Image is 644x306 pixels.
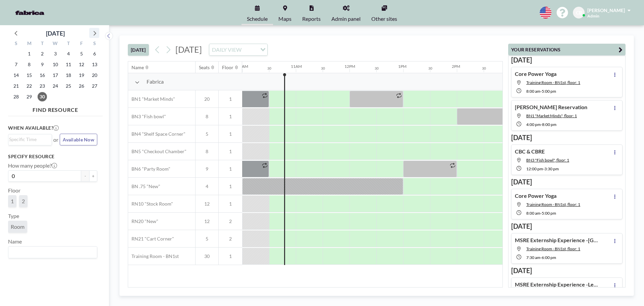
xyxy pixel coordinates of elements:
[209,44,267,55] div: Search for option
[515,148,545,155] h4: CBC & CBRE
[526,89,540,94] span: 8:00 AM
[175,44,202,54] span: [DATE]
[219,218,242,224] span: 2
[24,81,34,91] span: Monday, September 22, 2025
[77,81,86,91] span: Friday, September 26, 2025
[371,16,397,21] span: Other sites
[8,104,103,113] h4: FIND RESOURCE
[219,96,242,102] span: 1
[515,104,587,111] h4: [PERSON_NAME] Reservation
[8,162,57,169] label: How many people?
[62,40,75,48] div: T
[540,255,542,260] span: -
[9,136,48,143] input: Search for option
[508,44,626,55] button: YOUR RESERVATIONS
[128,218,158,224] span: RN20 "New"
[128,183,160,189] span: BN .75 "New"
[11,60,21,69] span: Sunday, September 7, 2025
[38,49,47,58] span: Tuesday, September 2, 2025
[8,247,97,258] div: Search for option
[51,81,60,91] span: Wednesday, September 24, 2025
[128,131,185,137] span: BN4 "Shelf Space Corner"
[247,16,268,21] span: Schedule
[511,56,623,64] h3: [DATE]
[511,133,623,142] h3: [DATE]
[11,6,49,19] img: organization-logo
[128,253,179,259] span: Training Room - BN1st
[46,29,65,38] div: [DATE]
[8,187,20,194] label: Floor
[89,170,97,182] button: +
[24,92,34,101] span: Monday, September 29, 2025
[482,66,486,71] div: 30
[515,281,599,288] h4: MSRE Externship Experience -Leeds School of Business
[302,16,321,21] span: Reports
[77,49,86,58] span: Friday, September 5, 2025
[128,114,166,120] span: BN3 "Fish bowl"
[219,253,242,259] span: 1
[526,166,543,171] span: 12:00 PM
[196,148,218,155] span: 8
[196,96,218,102] span: 20
[219,131,242,137] span: 1
[428,66,432,71] div: 30
[131,64,144,71] div: Name
[544,166,559,171] span: 3:30 PM
[587,13,599,18] span: Admin
[321,66,325,71] div: 30
[199,64,210,71] div: Seats
[64,60,73,69] span: Thursday, September 11, 2025
[511,222,623,230] h3: [DATE]
[219,114,242,120] span: 1
[511,266,623,275] h3: [DATE]
[8,213,19,219] label: Type
[128,236,174,242] span: RN21 "Cart Corner"
[128,166,170,172] span: BN6 "Party Room"
[541,122,542,127] span: -
[128,201,173,207] span: RN10 "Stock Room"
[9,248,93,257] input: Search for option
[267,66,271,71] div: 30
[90,71,99,80] span: Saturday, September 20, 2025
[526,158,569,163] span: BN3 "Fish bowl", floor: 1
[211,45,243,54] span: DAILY VIEW
[10,40,23,48] div: S
[540,211,542,216] span: -
[51,49,60,58] span: Wednesday, September 3, 2025
[24,71,34,80] span: Monday, September 15, 2025
[375,66,379,71] div: 30
[38,60,47,69] span: Tuesday, September 9, 2025
[576,10,582,16] span: CB
[219,236,242,242] span: 2
[90,49,99,58] span: Saturday, September 6, 2025
[38,92,47,101] span: Tuesday, September 30, 2025
[51,71,60,80] span: Wednesday, September 17, 2025
[51,60,60,69] span: Wednesday, September 10, 2025
[511,178,623,186] h3: [DATE]
[526,246,580,251] span: Training Room - BN1st, floor: 1
[49,40,62,48] div: W
[128,148,186,155] span: BN5 "Checkout Chamber"
[526,122,541,127] span: 4:00 PM
[75,40,88,48] div: F
[515,192,556,199] h4: Core Power Yoga
[219,148,242,155] span: 1
[219,166,242,172] span: 1
[77,71,86,80] span: Friday, September 19, 2025
[398,64,407,69] div: 1PM
[196,183,218,189] span: 4
[23,40,36,48] div: M
[64,49,73,58] span: Thursday, September 4, 2025
[36,40,49,48] div: T
[11,198,14,204] span: 1
[11,223,24,230] span: Room
[542,255,556,260] span: 6:00 PM
[278,16,291,21] span: Maps
[24,60,34,69] span: Monday, September 8, 2025
[128,44,149,56] button: [DATE]
[526,113,577,118] span: BN1 "Market Minds", floor: 1
[8,238,22,245] label: Name
[11,92,21,101] span: Sunday, September 28, 2025
[38,71,47,80] span: Tuesday, September 16, 2025
[452,64,460,69] div: 2PM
